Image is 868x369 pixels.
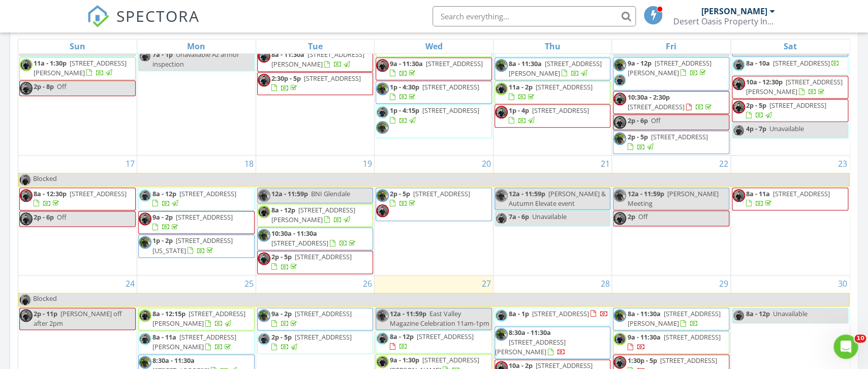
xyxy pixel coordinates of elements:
span: 11a - 2p [509,82,533,91]
img: frank_headshoot.jpg [258,50,270,63]
span: 2p - 5p [390,189,410,198]
a: 8a - 12:15p [STREET_ADDRESS][PERSON_NAME] [138,307,255,330]
a: 2p - 5p [STREET_ADDRESS] [390,189,470,208]
span: [STREET_ADDRESS] [417,332,474,341]
a: 8:30a - 11:30a [STREET_ADDRESS][PERSON_NAME] [495,328,566,356]
span: 10:30a - 11:30a [271,229,317,238]
a: 2p - 5p [STREET_ADDRESS] [271,332,352,351]
img: img_75581.jpg [258,229,270,241]
img: frank_headshoot.jpg [258,252,270,265]
span: 8a - 11:30a [509,59,542,68]
span: 8a - 1p [509,309,529,318]
span: 9a - 2p [271,309,292,318]
a: 10:30a - 2:30p [STREET_ADDRESS] [613,91,729,114]
span: [STREET_ADDRESS] [176,212,233,222]
a: 2p - 5p [STREET_ADDRESS] [732,99,848,122]
a: Monday [185,39,207,53]
img: The Best Home Inspection Software - Spectora [87,5,109,27]
td: Go to August 21, 2025 [493,155,612,275]
a: 8a - 12p [STREET_ADDRESS] [376,330,492,353]
a: 1p - 4:15p [STREET_ADDRESS] [376,104,492,138]
img: img_75581.jpg [376,82,389,95]
a: 1p - 4:30p [STREET_ADDRESS] [390,82,479,101]
span: [STREET_ADDRESS] [660,356,717,365]
a: 2:30p - 5p [STREET_ADDRESS] [257,72,374,95]
a: 8a - 11a [STREET_ADDRESS] [732,188,848,210]
span: 8a - 11:30a [627,309,660,318]
img: omar_headshoot_2.jpg [258,332,270,345]
td: Go to August 23, 2025 [730,155,849,275]
span: [STREET_ADDRESS][PERSON_NAME] [34,58,127,77]
span: 2p - 5p [271,252,292,261]
span: 8:30a - 11:30a [509,328,551,337]
a: Go to August 28, 2025 [598,275,611,292]
span: 9a - 1:30p [390,355,419,364]
img: andy_headshoot.jpg [19,293,32,306]
a: 8a - 12:30p [STREET_ADDRESS] [19,188,136,210]
a: 8a - 11a [STREET_ADDRESS][PERSON_NAME] [138,331,255,354]
span: [STREET_ADDRESS] [532,309,589,318]
img: img_75581.jpg [376,309,389,322]
a: Tuesday [305,39,324,53]
img: omar_headshoot_2.jpg [495,212,508,225]
a: 8a - 11:30a [STREET_ADDRESS][PERSON_NAME] [613,307,729,330]
img: frank_headshoot.jpg [732,101,745,113]
td: Go to August 10, 2025 [18,2,137,155]
td: Go to August 12, 2025 [256,2,375,155]
span: Blocked [33,174,57,183]
span: [STREET_ADDRESS][PERSON_NAME] [627,309,720,328]
a: 9a - 11:30a [STREET_ADDRESS] [390,59,483,78]
a: 1p - 2p [STREET_ADDRESS][US_STATE] [138,234,255,257]
a: 9a - 2p [STREET_ADDRESS] [152,212,233,231]
img: img_75581.jpg [139,236,151,249]
a: 8a - 12:15p [STREET_ADDRESS][PERSON_NAME] [152,309,245,328]
span: 8a - 12p [271,205,295,214]
img: frank_headshoot.jpg [20,82,33,95]
a: 8a - 12p [STREET_ADDRESS] [138,188,255,210]
img: frank_headshoot.jpg [613,212,626,225]
span: 9a - 11:30a [390,59,423,68]
a: SPECTORA [87,14,200,35]
span: 1:30p - 5p [627,356,657,365]
span: 2:30p - 5p [271,74,301,83]
span: 8a - 11a [152,332,176,342]
a: 1p - 4:15p [STREET_ADDRESS] [390,106,479,125]
a: Go to August 17, 2025 [123,156,137,172]
img: ted_headshoot.jpg [495,82,508,95]
span: [STREET_ADDRESS][PERSON_NAME] [152,309,245,328]
a: 8a - 11:30a [STREET_ADDRESS][PERSON_NAME] [627,309,720,328]
span: SPECTORA [116,5,200,26]
span: Off [57,212,67,222]
a: 9a - 12p [STREET_ADDRESS][PERSON_NAME] [627,58,711,77]
img: ted_headshoot.jpg [613,332,626,345]
span: [STREET_ADDRESS] [295,332,352,342]
a: 9a - 2p [STREET_ADDRESS] [257,307,374,330]
a: 1p - 4:30p [STREET_ADDRESS] [376,81,492,104]
td: Go to August 20, 2025 [375,155,493,275]
a: Sunday [68,39,87,53]
span: [STREET_ADDRESS] [650,132,707,141]
span: 8a - 12p [746,309,770,318]
a: 8a - 12p [STREET_ADDRESS] [390,332,474,351]
a: 8a - 11:30a [STREET_ADDRESS][PERSON_NAME] [271,50,364,69]
span: 8a - 12p [152,189,176,198]
a: 8a - 12p [STREET_ADDRESS] [152,189,236,208]
span: 8a - 12:30p [34,189,67,198]
span: 9a - 11:30a [627,332,660,342]
td: Go to August 16, 2025 [730,2,849,155]
span: [STREET_ADDRESS] [627,102,684,111]
img: ted_headshoot.jpg [139,309,151,322]
a: 10:30a - 2:30p [STREET_ADDRESS] [627,93,713,111]
a: 2p - 5p [STREET_ADDRESS] [627,132,707,151]
span: [STREET_ADDRESS] [422,82,479,91]
a: 2p - 5p [STREET_ADDRESS] [257,331,374,354]
a: 8a - 12:30p [STREET_ADDRESS] [34,189,127,208]
img: frank_headshoot.jpg [732,77,745,90]
img: omar_headshoot_2.jpg [732,309,745,322]
img: omar_headshoot_2.jpg [732,124,745,137]
span: 8a - 12:15p [152,309,185,318]
img: frank_headshoot.jpg [376,204,389,217]
img: andy_headshoot.jpg [19,173,32,186]
a: Go to August 20, 2025 [480,156,493,172]
span: [STREET_ADDRESS][US_STATE] [152,236,233,255]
